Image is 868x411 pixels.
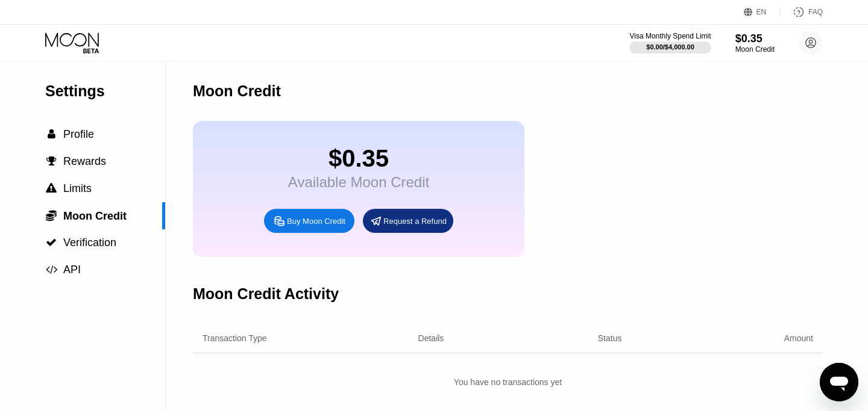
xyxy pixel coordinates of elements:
div: Visa Monthly Spend Limit [629,32,711,40]
div: Request a Refund [363,209,453,233]
div:  [45,264,57,275]
span:  [46,237,57,248]
span:  [46,264,57,275]
div:  [45,156,57,167]
span: Verification [63,236,116,249]
span:  [46,183,57,194]
div: Available Moon Credit [288,174,429,191]
div: $0.35Moon Credit [735,32,775,54]
div: EN [744,6,781,18]
div: EN [756,8,767,16]
div: Moon Credit Activity [193,285,339,303]
div: Moon Credit [735,45,775,54]
div: $0.35 [288,145,429,172]
span:  [46,156,57,167]
div: $0.00 / $4,000.00 [646,43,694,51]
div: Request a Refund [383,216,447,226]
div: FAQ [808,8,823,16]
span: Profile [63,128,94,140]
span:  [48,129,55,140]
div: You have no transactions yet [193,371,823,393]
div: FAQ [781,6,823,18]
span: Moon Credit [63,210,127,222]
div: Moon Credit [193,82,281,100]
div:  [45,183,57,194]
span: Limits [63,182,92,194]
div:  [45,209,57,221]
div: Buy Moon Credit [264,209,354,233]
div: Transaction Type [203,333,267,343]
div: Visa Monthly Spend Limit$0.00/$4,000.00 [629,32,711,54]
div: Details [418,333,444,343]
div: Buy Moon Credit [287,216,345,226]
div:  [45,129,57,140]
div:  [45,237,57,248]
span: Rewards [63,155,106,167]
iframe: Button to launch messaging window [820,363,858,401]
div: Settings [45,82,165,100]
div: Amount [784,333,813,343]
div: Status [598,333,622,343]
span:  [46,209,57,221]
span: API [63,264,81,276]
div: $0.35 [735,32,775,45]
